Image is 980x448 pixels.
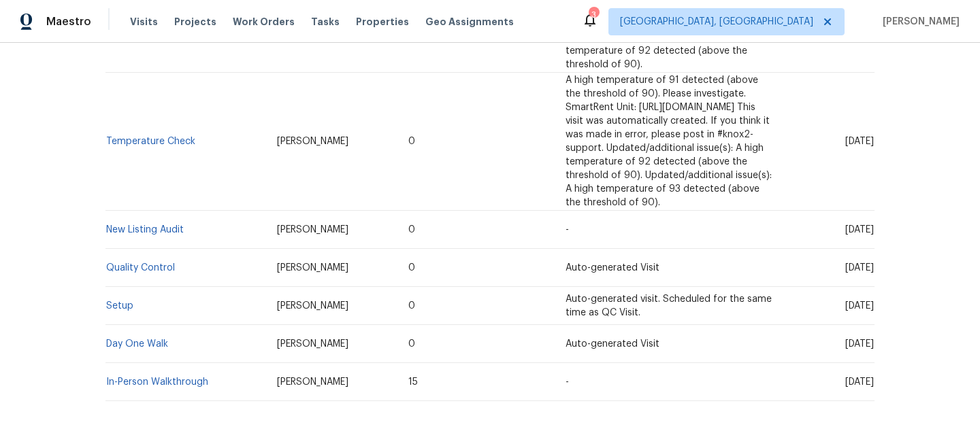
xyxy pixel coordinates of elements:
a: Temperature Check [106,137,195,146]
span: [DATE] [845,225,874,235]
span: - [566,377,569,387]
span: [DATE] [845,301,874,311]
span: Work Orders [233,15,295,29]
div: 3 [589,8,598,22]
span: [PERSON_NAME] [277,339,348,349]
span: 0 [408,225,415,235]
span: Projects [174,15,216,29]
span: Auto-generated Visit [566,339,659,349]
span: Maestro [46,15,91,29]
span: A high temperature of 91 detected (above the threshold of 90). Please investigate. SmartRent Unit... [566,75,772,207]
a: New Listing Audit [106,225,184,235]
span: 0 [408,263,415,273]
span: [PERSON_NAME] [277,377,348,387]
span: Auto-generated visit. Scheduled for the same time as QC Visit. [566,294,772,317]
span: [DATE] [845,263,874,273]
span: 0 [408,137,415,146]
span: [PERSON_NAME] [877,15,960,29]
a: Setup [106,301,133,311]
a: Day One Walk [106,339,168,349]
span: 0 [408,301,415,311]
span: [PERSON_NAME] [277,263,348,273]
span: Visits [130,15,158,29]
span: [DATE] [845,137,874,146]
span: Properties [356,15,409,29]
span: - [566,225,569,235]
span: [PERSON_NAME] [277,137,348,146]
span: Geo Assignments [425,15,514,29]
span: [PERSON_NAME] [277,301,348,311]
span: [DATE] [845,339,874,349]
span: [GEOGRAPHIC_DATA], [GEOGRAPHIC_DATA] [620,15,813,29]
a: In-Person Walkthrough [106,377,208,387]
span: [DATE] [845,377,874,387]
span: [PERSON_NAME] [277,225,348,235]
a: Quality Control [106,263,175,273]
span: Tasks [311,17,340,27]
span: 0 [408,339,415,349]
span: Auto-generated Visit [566,263,659,273]
span: 15 [408,377,418,387]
